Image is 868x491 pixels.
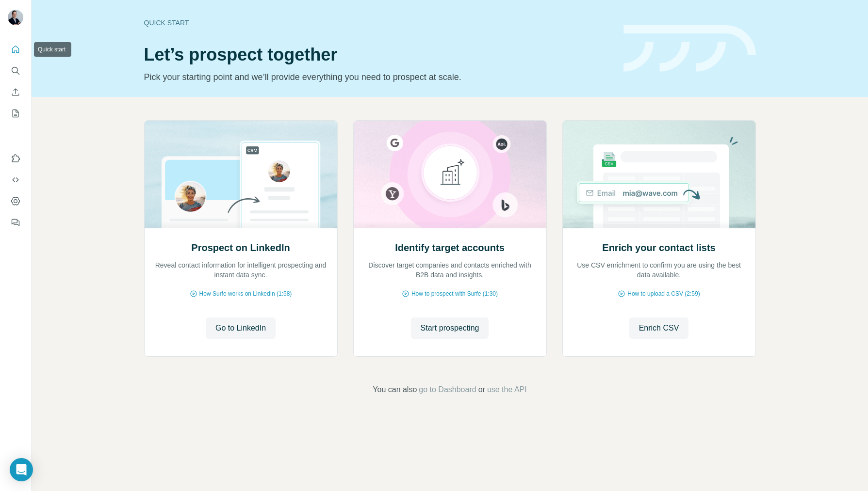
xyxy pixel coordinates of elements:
[8,105,23,122] button: My lists
[623,25,756,72] img: banner
[8,83,23,101] button: Enrich CSV
[373,384,417,396] span: You can also
[199,289,292,298] span: How Surfe works on LinkedIn (1:58)
[8,62,23,79] button: Search
[639,322,679,334] span: Enrich CSV
[144,45,612,64] h1: Let’s prospect together
[421,322,479,334] span: Start prospecting
[154,260,328,280] p: Reveal contact information for intelligent prospecting and instant data sync.
[144,70,612,84] p: Pick your starting point and we’ll provide everything you need to prospect at scale.
[627,289,700,298] span: How to upload a CSV (2:59)
[206,317,276,339] button: Go to LinkedIn
[487,384,527,396] button: use the API
[478,384,485,396] span: or
[8,150,23,167] button: Use Surfe on LinkedIn
[8,214,23,231] button: Feedback
[8,41,23,58] button: Quick start
[411,317,489,339] button: Start prospecting
[144,121,338,228] img: Prospect on LinkedIn
[353,121,547,228] img: Identify target accounts
[562,121,756,228] img: Enrich your contact lists
[573,260,746,280] p: Use CSV enrichment to confirm you are using the best data available.
[411,289,498,298] span: How to prospect with Surfe (1:30)
[629,317,689,339] button: Enrich CSV
[215,322,266,334] span: Go to LinkedIn
[602,241,715,254] h2: Enrich your contact lists
[144,18,612,28] div: Quick start
[191,241,290,254] h2: Prospect on LinkedIn
[395,241,505,254] h2: Identify target accounts
[419,384,476,396] button: go to Dashboard
[8,192,23,210] button: Dashboard
[8,171,23,189] button: Use Surfe API
[10,458,33,481] div: Open Intercom Messenger
[363,260,537,280] p: Discover target companies and contacts enriched with B2B data and insights.
[8,10,23,25] img: Avatar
